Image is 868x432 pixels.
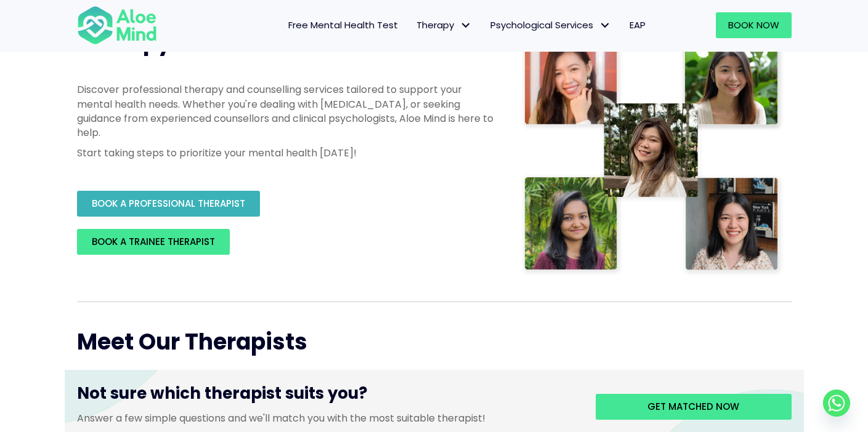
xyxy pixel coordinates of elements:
span: Psychological Services [490,18,611,31]
img: Therapist collage [521,27,784,277]
h3: Not sure which therapist suits you? [77,382,577,410]
a: EAP [620,12,655,38]
span: BOOK A TRAINEE THERAPIST [92,235,215,248]
a: Psychological ServicesPsychological Services: submenu [481,12,620,38]
span: Meet Our Therapists [77,326,307,358]
a: Free Mental Health Test [279,12,407,38]
p: Start taking steps to prioritize your mental health [DATE]! [77,146,496,160]
span: Get matched now [647,400,739,413]
span: Therapy with Licensed Professionals [77,26,492,58]
a: Get matched now [596,394,792,420]
span: BOOK A PROFESSIONAL THERAPIST [92,197,245,210]
nav: Menu [173,12,655,38]
a: BOOK A PROFESSIONAL THERAPIST [77,191,260,217]
span: Therapy [416,18,472,31]
a: BOOK A TRAINEE THERAPIST [77,229,230,255]
span: Book Now [728,18,779,31]
span: EAP [630,18,646,31]
a: Book Now [716,12,792,38]
span: Psychological Services: submenu [596,17,614,34]
p: Discover professional therapy and counselling services tailored to support your mental health nee... [77,82,496,140]
span: Free Mental Health Test [288,18,398,31]
a: TherapyTherapy: submenu [407,12,481,38]
p: Answer a few simple questions and we'll match you with the most suitable therapist! [77,411,577,425]
a: Whatsapp [823,390,850,417]
img: Aloe mind Logo [77,5,157,46]
span: Therapy: submenu [457,17,475,34]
